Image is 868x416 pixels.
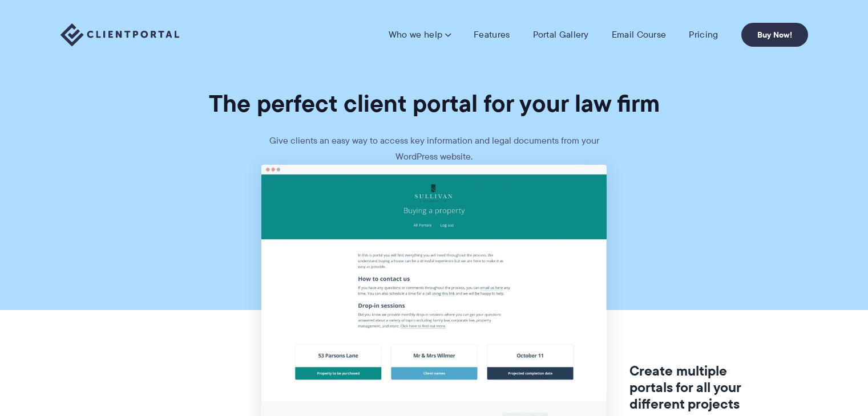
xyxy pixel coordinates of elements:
a: Portal Gallery [533,29,589,40]
a: Who we help [389,29,451,40]
a: Features [474,29,510,40]
a: Pricing [689,29,718,40]
p: Give clients an easy way to access key information and legal documents from your WordPress website. [263,133,605,165]
a: Email Course [612,29,667,40]
h3: Create multiple portals for all your different projects [629,363,754,412]
a: Buy Now! [741,23,808,47]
